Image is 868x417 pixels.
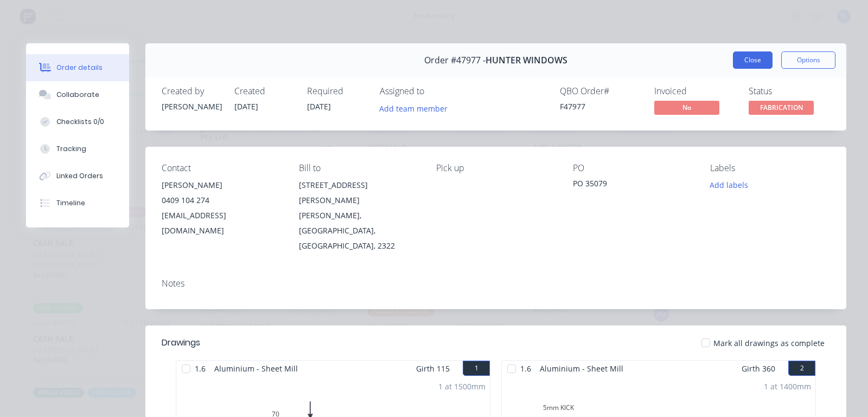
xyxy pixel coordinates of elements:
[234,86,294,96] div: Created
[438,381,486,392] div: 1 at 1500mm
[307,86,367,96] div: Required
[190,361,210,376] span: 1.6
[654,86,736,96] div: Invoiced
[210,361,302,376] span: Aluminium - Sheet Mill
[56,144,86,154] div: Tracking
[162,101,221,112] div: [PERSON_NAME]
[26,190,129,217] button: Timeline
[742,361,775,376] span: Girth 360
[749,101,814,114] span: FABRICATION
[749,101,814,117] button: FABRICATION
[162,163,282,173] div: Contact
[162,278,830,289] div: Notes
[307,101,331,112] span: [DATE]
[749,86,830,96] div: Status
[26,54,129,81] button: Order details
[26,135,129,162] button: Tracking
[781,51,835,69] button: Options
[299,208,419,253] div: [PERSON_NAME], [GEOGRAPHIC_DATA], [GEOGRAPHIC_DATA], 2322
[380,86,488,96] div: Assigned to
[299,178,419,208] div: [STREET_ADDRESS][PERSON_NAME]
[26,81,129,108] button: Collaborate
[380,101,454,115] button: Add team member
[436,163,556,173] div: Pick up
[463,361,490,376] button: 1
[162,336,200,349] div: Drawings
[573,163,693,173] div: PO
[486,55,567,66] span: HUNTER WINDOWS
[516,361,535,376] span: 1.6
[234,101,258,112] span: [DATE]
[162,86,221,96] div: Created by
[573,178,693,193] div: PO 35079
[654,101,719,114] span: No
[162,193,282,208] div: 0409 104 274
[56,90,99,100] div: Collaborate
[733,51,773,69] button: Close
[56,198,85,208] div: Timeline
[713,337,825,349] span: Mark all drawings as complete
[416,361,450,376] span: Girth 115
[162,178,282,238] div: [PERSON_NAME]0409 104 274[EMAIL_ADDRESS][DOMAIN_NAME]
[710,163,830,173] div: Labels
[788,361,815,376] button: 2
[424,55,486,66] span: Order #47977 -
[560,101,641,112] div: F47977
[560,86,641,96] div: QBO Order #
[56,171,103,181] div: Linked Orders
[299,178,419,253] div: [STREET_ADDRESS][PERSON_NAME][PERSON_NAME], [GEOGRAPHIC_DATA], [GEOGRAPHIC_DATA], 2322
[535,361,628,376] span: Aluminium - Sheet Mill
[56,63,103,73] div: Order details
[26,162,129,190] button: Linked Orders
[162,208,282,238] div: [EMAIL_ADDRESS][DOMAIN_NAME]
[704,178,754,192] button: Add labels
[764,381,811,392] div: 1 at 1400mm
[26,108,129,135] button: Checklists 0/0
[299,163,419,173] div: Bill to
[374,101,454,115] button: Add team member
[162,178,282,193] div: [PERSON_NAME]
[56,117,104,127] div: Checklists 0/0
